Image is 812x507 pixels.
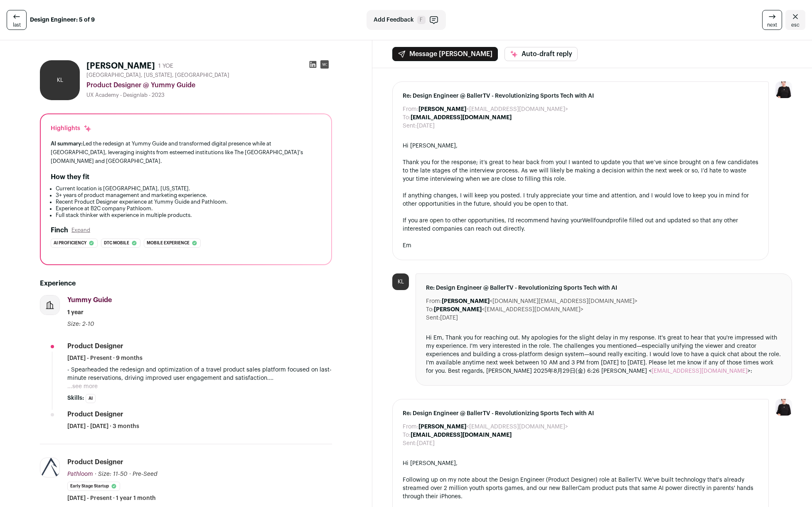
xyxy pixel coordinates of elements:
div: Product Designer [67,458,123,467]
span: [GEOGRAPHIC_DATA], [US_STATE], [GEOGRAPHIC_DATA] [86,72,229,79]
button: Add Feedback F [367,10,446,30]
div: Hi Em, Thank you for reaching out. My apologies for the slight delay in my response. It's great t... [426,334,782,375]
button: Expand [71,227,90,234]
dt: From: [403,105,418,113]
span: Re: Design Engineer @ BallerTV - Revolutionizing Sports Tech with AI [426,284,782,292]
div: Hi [PERSON_NAME], [403,459,758,468]
dd: <[DOMAIN_NAME][EMAIL_ADDRESS][DOMAIN_NAME]> [442,297,637,305]
dt: Sent: [403,439,417,448]
span: Re: Design Engineer @ BallerTV - Revolutionizing Sports Tech with AI [403,92,758,100]
img: 9240684-medium_jpg [775,81,792,98]
li: Current location is [GEOGRAPHIC_DATA], [US_STATE]. [56,185,321,192]
div: Following up on my note about the Design Engineer (Product Designer) role at BallerTV. We've buil... [403,476,758,501]
span: Dtc mobile [104,239,129,247]
span: AI summary: [51,141,83,146]
span: Re: Design Engineer @ BallerTV - Revolutionizing Sports Tech with AI [403,409,758,418]
dt: Sent: [403,122,417,130]
img: 6adc800d97cfffc67f03138829fd2195c2d5207fd9cfbe22e3e069c77780a0a3.png [40,458,59,477]
div: Product Designer [67,410,123,419]
b: [PERSON_NAME] [434,307,482,313]
button: Message [PERSON_NAME] [392,47,498,61]
p: - Spearheaded the redesign and optimization of a travel product sales platform focused on last-mi... [67,366,332,382]
span: [DATE] - [DATE] · 3 months [67,422,139,431]
div: Thank you for the response; it’s great to hear back from you! I wanted to update you that we’ve s... [403,158,758,183]
span: Ai proficiency [54,239,86,247]
div: If anything changes, I will keep you posted. I truly appreciate your time and attention, and I wo... [403,192,758,208]
span: [DATE] - Present · 9 months [67,354,143,362]
dd: [DATE] [417,122,435,130]
b: [EMAIL_ADDRESS][DOMAIN_NAME] [411,432,512,438]
div: Highlights [51,124,92,133]
span: F [417,16,426,24]
span: Skills: [67,394,84,402]
div: 1 YOE [158,62,173,70]
li: Full stack thinker with experience in multiple products. [56,212,321,219]
a: next [762,10,782,30]
div: Em [403,241,758,250]
h2: How they fit [51,172,89,182]
li: Recent Product Designer experience at Yummy Guide and Pathloom. [56,199,321,205]
span: Mobile experience [147,239,189,247]
h2: Experience [40,278,332,288]
dd: <[EMAIL_ADDRESS][DOMAIN_NAME]> [418,105,568,113]
li: AI [86,394,96,403]
span: Pre-Seed [133,471,157,477]
img: company-logo-placeholder-414d4e2ec0e2ddebbe968bf319fdfe5acfe0c9b87f798d344e800bc9a89632a0.png [40,295,59,315]
span: esc [791,22,800,28]
img: 9240684-medium_jpg [775,399,792,416]
span: Yummy Guide [67,297,112,303]
b: [PERSON_NAME] [418,424,466,430]
b: [PERSON_NAME] [418,106,466,112]
span: · Size: 11-50 [95,471,128,477]
span: 1 year [67,308,84,317]
b: [EMAIL_ADDRESS][DOMAIN_NAME] [411,115,512,121]
a: Close [785,10,805,30]
div: UX Academy - Designlab - 2023 [86,92,332,98]
span: Size: 2-10 [67,321,94,327]
dt: Sent: [426,314,440,322]
li: Early Stage Startup [67,482,120,491]
dt: From: [403,423,418,431]
strong: Design Engineer: 5 of 9 [30,16,95,24]
div: KL [40,60,80,100]
a: Wellfound [582,218,610,224]
span: next [767,22,777,28]
h2: Finch [51,225,68,235]
b: [PERSON_NAME] [442,298,490,304]
div: Product Designer [67,342,123,351]
li: Experience at B2C company Pathloom. [56,205,321,212]
span: last [13,22,21,28]
li: 3+ years of product management and marketing experience. [56,192,321,199]
dt: To: [426,305,434,314]
h1: [PERSON_NAME] [86,60,155,72]
a: [EMAIL_ADDRESS][DOMAIN_NAME] [652,368,748,374]
dd: <[EMAIL_ADDRESS][DOMAIN_NAME]> [434,305,583,314]
div: Led the redesign at Yummy Guide and transformed digital presence while at [GEOGRAPHIC_DATA], leve... [51,139,321,165]
div: If you are open to other opportunities, I'd recommend having your profile filled out and updated ... [403,217,758,233]
dt: From: [426,297,442,305]
dd: [DATE] [440,314,458,322]
span: Pathloom [67,471,93,477]
dd: [DATE] [417,439,435,448]
button: Auto-draft reply [504,47,578,61]
dt: To: [403,113,411,122]
span: · [129,470,131,478]
span: Add Feedback [374,16,414,24]
span: Hi [PERSON_NAME], [403,143,458,149]
button: ...see more [67,382,98,391]
div: Product Designer @ Yummy Guide [86,80,332,90]
div: KL [392,273,409,290]
dt: To: [403,431,411,439]
span: [DATE] - Present · 1 year 1 month [67,494,156,502]
dd: <[EMAIL_ADDRESS][DOMAIN_NAME]> [418,423,568,431]
a: last [7,10,27,30]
